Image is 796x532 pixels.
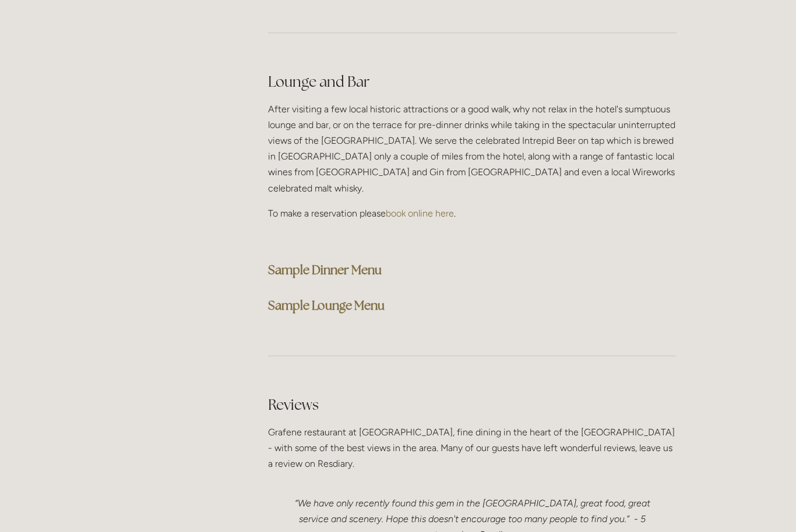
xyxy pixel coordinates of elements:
[268,297,385,313] a: Sample Lounge Menu
[268,395,677,415] h2: Reviews
[268,262,382,278] a: Sample Dinner Menu
[268,101,677,196] p: After visiting a few local historic attractions or a good walk, why not relax in the hotel's sump...
[268,424,677,472] p: Grafene restaurant at [GEOGRAPHIC_DATA], fine dining in the heart of the [GEOGRAPHIC_DATA] - with...
[386,208,454,219] a: book online here
[268,72,677,92] h2: Lounge and Bar
[268,205,677,221] p: To make a reservation please .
